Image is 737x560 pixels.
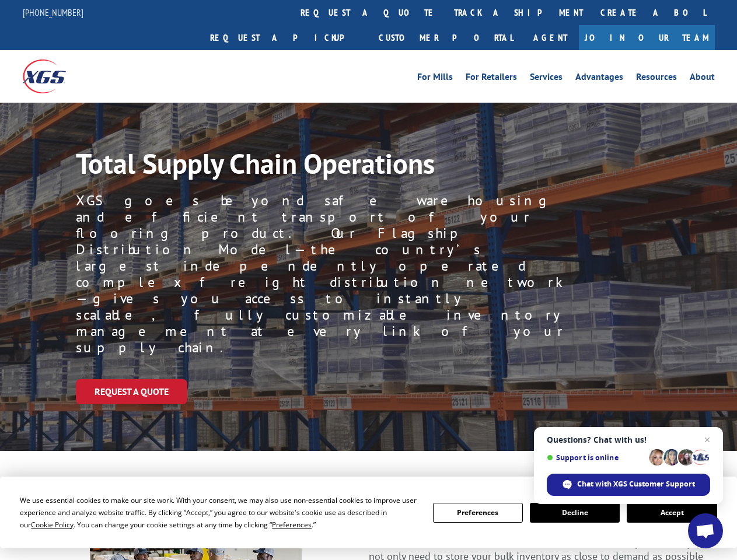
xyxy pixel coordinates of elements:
a: About [690,72,715,85]
a: Request a Quote [76,379,187,404]
span: Preferences [272,520,312,530]
a: Services [530,72,563,85]
h1: Total Supply Chain Operations [76,149,549,183]
a: Resources [636,72,677,85]
a: For Retailers [466,72,517,85]
a: [PHONE_NUMBER] [23,6,83,18]
span: Chat with XGS Customer Support [577,479,695,489]
div: We use essential cookies to make our site work. With your consent, we may also use non-essential ... [20,494,418,531]
span: Chat with XGS Customer Support [547,474,710,496]
a: Advantages [575,72,623,85]
button: Accept [627,503,717,523]
a: Customer Portal [370,25,522,50]
a: For Mills [417,72,453,85]
span: Cookie Policy [31,520,74,530]
button: Preferences [433,503,523,523]
a: Open chat [688,513,723,548]
a: Join Our Team [579,25,715,50]
button: Decline [530,503,620,523]
span: Support is online [547,453,645,462]
span: Questions? Chat with us! [547,435,710,444]
a: Request a pickup [201,25,370,50]
a: Agent [522,25,579,50]
p: XGS goes beyond safe warehousing and efficient transport of your flooring product. Our Flagship D... [76,192,565,356]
